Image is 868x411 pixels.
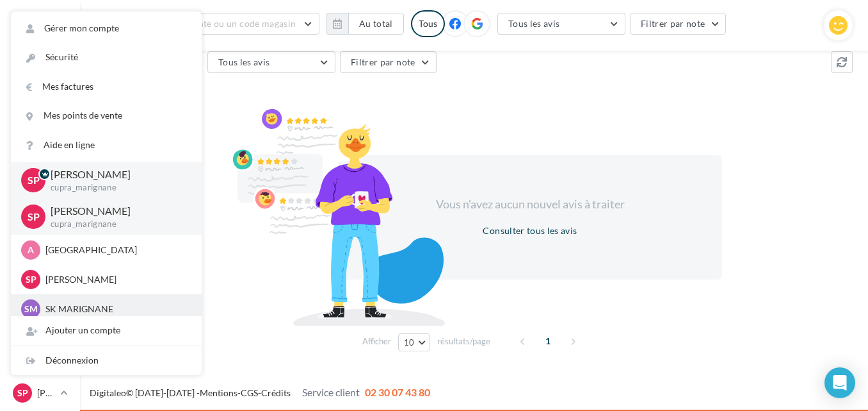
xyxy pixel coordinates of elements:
span: 1 [538,331,558,351]
span: Sp [17,387,28,399]
p: [PERSON_NAME] [51,204,181,219]
span: 02 30 07 43 80 [365,386,430,398]
a: Mes factures [11,72,202,101]
span: SM [24,303,38,315]
button: 10 [398,333,431,351]
span: Tous les avis [508,18,560,29]
p: [GEOGRAPHIC_DATA] [45,244,186,256]
button: Choisir un point de vente ou un code magasin [95,13,319,35]
a: Aide en ligne [11,131,202,160]
button: Consulter tous les avis [478,223,582,239]
span: Sp [26,273,36,286]
span: © [DATE]-[DATE] - - - [90,387,430,398]
div: Open Intercom Messenger [824,367,855,398]
div: Déconnexion [11,346,202,375]
a: Mes points de vente [11,101,202,130]
span: Service client [302,386,360,398]
p: cupra_marignane [51,182,181,194]
div: Ajouter un compte [11,316,202,345]
button: Au total [326,13,404,35]
a: CGS [241,387,258,398]
span: résultats/page [437,335,490,348]
button: Au total [348,13,404,35]
button: Tous les avis [207,51,335,73]
p: [PERSON_NAME] [37,387,55,399]
div: Vous n'avez aucun nouvel avis à traiter [420,196,640,213]
p: cupra_marignane [51,219,181,230]
span: Sp [28,173,40,188]
button: Filtrer par note [340,51,437,73]
div: Tous [411,10,445,37]
span: Afficher [362,335,391,348]
p: [PERSON_NAME] [45,273,186,286]
span: Sp [28,210,40,224]
p: [PERSON_NAME] [51,167,181,182]
span: Tous les avis [218,56,270,67]
button: Filtrer par note [630,13,727,35]
a: Sécurité [11,43,202,72]
a: Mentions [200,387,237,398]
p: SK MARIGNANE [45,303,186,315]
a: Sp [PERSON_NAME] [10,381,70,405]
span: A [28,244,34,256]
button: Tous les avis [497,13,625,35]
a: Crédits [261,387,291,398]
span: 10 [404,337,415,348]
a: Gérer mon compte [11,14,202,43]
a: Digitaleo [90,387,126,398]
